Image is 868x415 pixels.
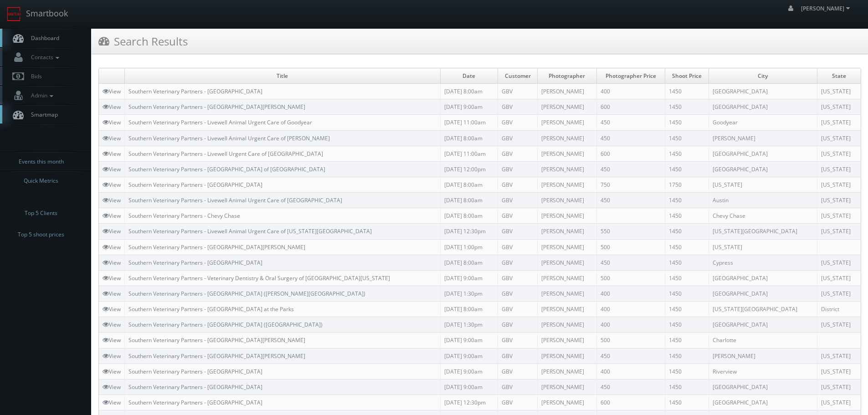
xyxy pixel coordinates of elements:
[596,193,665,208] td: 450
[596,224,665,239] td: 550
[537,84,596,99] td: [PERSON_NAME]
[817,317,861,333] td: [US_STATE]
[128,243,305,251] a: Southern Veterinary Partners - [GEOGRAPHIC_DATA][PERSON_NAME]
[498,395,538,410] td: GBV
[817,379,861,395] td: [US_STATE]
[128,352,305,360] a: Southern Veterinary Partners - [GEOGRAPHIC_DATA][PERSON_NAME]
[440,239,498,255] td: [DATE] 1:00pm
[817,224,861,239] td: [US_STATE]
[817,255,861,270] td: [US_STATE]
[596,99,665,115] td: 600
[665,84,709,99] td: 1450
[537,99,596,115] td: [PERSON_NAME]
[817,130,861,146] td: [US_STATE]
[709,317,817,333] td: [GEOGRAPHIC_DATA]
[103,352,121,360] a: View
[440,364,498,379] td: [DATE] 9:00am
[817,364,861,379] td: [US_STATE]
[498,115,538,130] td: GBV
[596,270,665,286] td: 500
[440,68,498,84] td: Date
[440,255,498,270] td: [DATE] 8:00am
[26,72,42,80] span: Bids
[537,193,596,208] td: [PERSON_NAME]
[817,208,861,224] td: [US_STATE]
[103,399,121,406] a: View
[498,255,538,270] td: GBV
[128,165,325,173] a: Southern Veterinary Partners - [GEOGRAPHIC_DATA] of [GEOGRAPHIC_DATA]
[128,383,262,391] a: Southern Veterinary Partners - [GEOGRAPHIC_DATA]
[537,239,596,255] td: [PERSON_NAME]
[440,379,498,395] td: [DATE] 9:00am
[440,193,498,208] td: [DATE] 8:00am
[596,239,665,255] td: 500
[709,99,817,115] td: [GEOGRAPHIC_DATA]
[596,333,665,348] td: 500
[665,333,709,348] td: 1450
[25,209,57,218] span: Top 5 Clients
[498,302,538,317] td: GBV
[440,208,498,224] td: [DATE] 8:00am
[596,348,665,364] td: 450
[537,130,596,146] td: [PERSON_NAME]
[440,348,498,364] td: [DATE] 9:00am
[98,33,188,49] h3: Search Results
[817,270,861,286] td: [US_STATE]
[596,255,665,270] td: 450
[596,302,665,317] td: 400
[709,193,817,208] td: Austin
[498,161,538,177] td: GBV
[709,161,817,177] td: [GEOGRAPHIC_DATA]
[103,227,121,235] a: View
[498,84,538,99] td: GBV
[537,255,596,270] td: [PERSON_NAME]
[709,286,817,301] td: [GEOGRAPHIC_DATA]
[103,368,121,375] a: View
[103,118,121,126] a: View
[440,130,498,146] td: [DATE] 8:00am
[498,99,538,115] td: GBV
[665,130,709,146] td: 1450
[103,196,121,204] a: View
[537,348,596,364] td: [PERSON_NAME]
[596,379,665,395] td: 450
[709,224,817,239] td: [US_STATE][GEOGRAPHIC_DATA]
[709,130,817,146] td: [PERSON_NAME]
[103,290,121,297] a: View
[537,302,596,317] td: [PERSON_NAME]
[103,134,121,142] a: View
[537,177,596,192] td: [PERSON_NAME]
[665,99,709,115] td: 1450
[665,68,709,84] td: Shoot Price
[498,239,538,255] td: GBV
[128,368,262,375] a: Southern Veterinary Partners - [GEOGRAPHIC_DATA]
[128,336,305,344] a: Southern Veterinary Partners - [GEOGRAPHIC_DATA][PERSON_NAME]
[103,274,121,282] a: View
[817,115,861,130] td: [US_STATE]
[665,317,709,333] td: 1450
[665,270,709,286] td: 1450
[498,130,538,146] td: GBV
[596,161,665,177] td: 450
[537,115,596,130] td: [PERSON_NAME]
[596,115,665,130] td: 450
[709,177,817,192] td: [US_STATE]
[817,286,861,301] td: [US_STATE]
[817,99,861,115] td: [US_STATE]
[128,212,240,220] a: Southern Veterinary Partners - Chevy Chase
[709,84,817,99] td: [GEOGRAPHIC_DATA]
[7,7,21,21] img: smartbook-logo.png
[26,34,59,42] span: Dashboard
[665,239,709,255] td: 1450
[440,146,498,161] td: [DATE] 11:00am
[440,177,498,192] td: [DATE] 8:00am
[498,286,538,301] td: GBV
[103,150,121,158] a: View
[498,146,538,161] td: GBV
[665,255,709,270] td: 1450
[817,193,861,208] td: [US_STATE]
[498,333,538,348] td: GBV
[440,84,498,99] td: [DATE] 8:00am
[440,317,498,333] td: [DATE] 1:30pm
[26,111,58,118] span: Smartmap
